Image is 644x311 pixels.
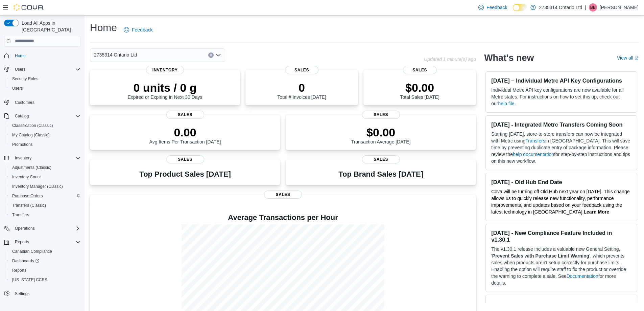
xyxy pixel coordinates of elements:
a: Feedback [121,23,155,37]
span: Users [12,65,80,73]
span: Classification (Classic) [9,121,80,130]
span: Transfers (Classic) [12,203,46,208]
button: Operations [12,224,38,232]
button: Inventory Count [7,172,83,182]
span: Inventory [12,154,80,162]
button: Operations [1,224,83,233]
span: Reports [12,268,26,273]
span: Classification (Classic) [12,123,53,128]
span: Purchase Orders [12,193,43,199]
span: Home [15,53,26,59]
span: Settings [12,289,80,298]
a: Transfers [525,138,545,143]
span: Washington CCRS [9,276,80,284]
a: [US_STATE] CCRS [9,276,50,284]
button: Promotions [7,140,83,149]
span: Transfers (Classic) [9,201,80,209]
a: Dashboards [7,256,83,266]
button: Catalog [1,111,83,121]
button: Security Roles [7,74,83,84]
button: Home [1,51,83,61]
span: Adjustments (Classic) [12,165,51,170]
span: Sales [362,111,400,119]
span: Operations [12,224,80,232]
a: Canadian Compliance [9,247,55,256]
span: Transfers [9,211,80,219]
span: Security Roles [9,75,80,83]
span: Promotions [9,140,80,149]
button: Customers [1,97,83,107]
span: Sales [285,66,319,74]
button: Reports [12,238,32,246]
span: Inventory [146,66,184,74]
button: Reports [7,266,83,275]
h3: [DATE] - Integrated Metrc Transfers Coming Soon [491,121,631,128]
span: Dashboards [12,258,39,264]
span: Sales [166,155,204,163]
a: Transfers (Classic) [9,201,49,209]
div: Total Sales [DATE] [400,81,439,100]
p: 0 units / 0 g [128,81,202,94]
span: Users [15,67,25,72]
span: Load All Apps in [GEOGRAPHIC_DATA] [19,20,80,33]
span: Feedback [132,26,152,33]
button: My Catalog (Classic) [7,130,83,140]
button: Settings [1,289,83,298]
button: Inventory [1,153,83,163]
a: Home [12,52,28,60]
div: Total # Invoices [DATE] [277,81,326,100]
button: Inventory [12,154,34,162]
h1: Home [90,21,117,35]
button: Purchase Orders [7,191,83,201]
p: Updated 1 minute(s) ago [424,57,476,62]
span: Users [9,84,80,92]
p: 0 [277,81,326,94]
button: Adjustments (Classic) [7,163,83,172]
a: Settings [12,290,32,298]
button: Catalog [12,112,31,120]
span: Inventory Count [12,174,41,180]
button: Users [12,65,28,73]
a: Customers [12,98,37,107]
a: Documentation [567,273,598,279]
img: Cova [14,4,44,11]
span: My Catalog (Classic) [9,131,80,139]
span: Sales [264,191,302,199]
a: Purchase Orders [9,192,46,200]
h3: [DATE] - New Compliance Feature Included in v1.30.1 [491,229,631,243]
div: Transaction Average [DATE] [351,126,411,145]
a: help documentation [513,152,554,157]
strong: Learn More [584,209,609,215]
input: Dark Mode [513,4,527,11]
div: Avg Items Per Transaction [DATE] [149,126,221,145]
span: Reports [15,239,29,245]
span: Inventory Manager (Classic) [9,182,80,191]
a: My Catalog (Classic) [9,131,52,139]
span: Sales [403,66,437,74]
h4: Average Transactions per Hour [95,214,471,222]
a: help file [498,101,514,106]
span: Users [12,86,23,91]
p: 2735314 Ontario Ltd [539,3,582,12]
button: Clear input [208,52,214,58]
span: Catalog [15,113,29,119]
button: Transfers [7,210,83,220]
span: Security Roles [12,76,38,82]
a: View allExternal link [617,55,639,61]
span: Transfers [12,212,29,218]
span: Feedback [486,4,507,11]
span: Dark Mode [513,11,513,12]
button: Transfers (Classic) [7,201,83,210]
span: Canadian Compliance [12,249,52,254]
button: Inventory Manager (Classic) [7,182,83,191]
p: Individual Metrc API key configurations are now available for all Metrc states. For instructions ... [491,87,631,107]
p: 0.00 [149,126,221,139]
button: Classification (Classic) [7,121,83,130]
p: $0.00 [400,81,439,94]
a: Users [9,84,25,92]
span: Inventory Count [9,173,80,181]
span: Customers [15,100,34,105]
p: $0.00 [351,126,411,139]
span: BB [590,3,596,12]
span: Promotions [12,142,33,147]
